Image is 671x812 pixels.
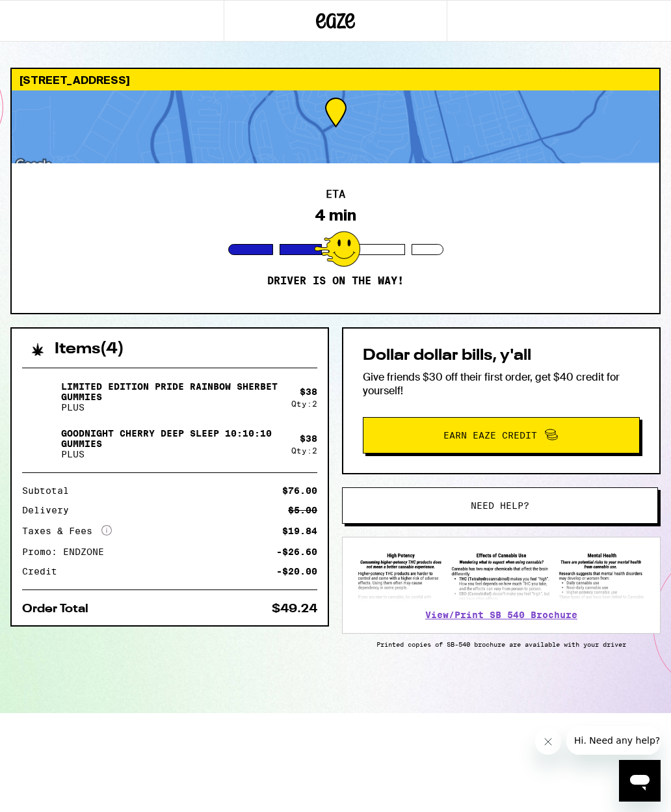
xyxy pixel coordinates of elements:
div: Qty: 2 [291,446,317,455]
a: View/Print SB 540 Brochure [425,610,577,620]
p: Give friends $30 off their first order, get $40 credit for yourself! [363,370,640,398]
h2: Dollar dollar bills, y'all [363,348,640,364]
iframe: Button to launch messaging window [619,760,661,802]
div: Delivery [22,506,78,515]
p: Goodnight Cherry Deep Sleep 10:10:10 Gummies [61,428,281,449]
div: -$20.00 [276,567,317,576]
iframe: Message from company [566,726,661,755]
h2: Items ( 4 ) [55,342,124,357]
button: Earn Eaze Credit [363,417,640,453]
div: Qty: 2 [291,399,317,408]
button: Need help? [342,487,658,524]
h2: ETA [326,189,345,200]
img: Goodnight Cherry Deep Sleep 10:10:10 Gummies [22,426,59,462]
div: Taxes & Fees [22,525,112,537]
div: $49.24 [272,603,317,615]
div: Promo: ENDZONE [22,547,113,556]
div: -$26.60 [276,547,317,556]
div: $76.00 [282,486,317,495]
div: $ 38 [300,386,317,397]
span: Need help? [471,501,529,510]
img: Limited Edition Pride Rainbow Sherbet Gummies [22,379,59,415]
div: Subtotal [22,486,78,495]
div: $19.84 [282,526,317,535]
div: Order Total [22,603,98,615]
p: Driver is on the way! [267,275,404,288]
div: $5.00 [288,506,317,515]
p: PLUS [61,449,281,459]
img: SB 540 Brochure preview [356,550,647,601]
div: 4 min [315,206,356,224]
div: $ 38 [300,433,317,444]
p: PLUS [61,402,281,413]
p: Limited Edition Pride Rainbow Sherbet Gummies [61,381,281,402]
iframe: Close message [535,729,561,755]
span: Earn Eaze Credit [443,431,537,440]
p: Printed copies of SB-540 brochure are available with your driver [342,640,661,648]
div: Credit [22,567,66,576]
div: [STREET_ADDRESS] [12,69,659,90]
